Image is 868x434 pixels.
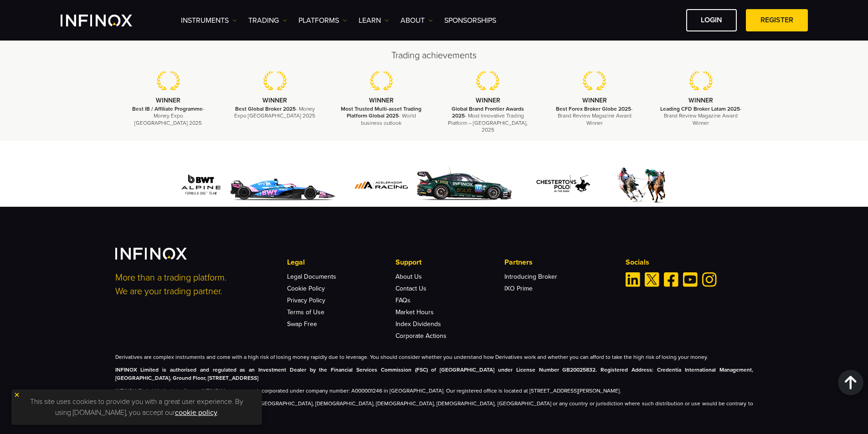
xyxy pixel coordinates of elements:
[287,273,336,281] a: Legal Documents
[248,15,287,26] a: TRADING
[556,106,631,112] strong: Best Forex Broker Globe 2025
[504,285,533,292] a: IXO Prime
[14,392,20,398] img: yellow close icon
[115,49,753,62] h2: Trading achievements
[175,408,217,417] a: cookie policy
[16,394,257,420] p: This site uses cookies to provide you with a great user experience. By using [DOMAIN_NAME], you a...
[746,9,808,31] a: REGISTER
[444,15,496,26] a: SPONSORSHIPS
[683,272,698,287] a: Youtube
[115,387,753,395] p: INFINOX Global Limited, trading as INFINOX is a company incorporated under company number: A00000...
[287,320,317,328] a: Swap Free
[395,296,411,304] a: FAQs
[181,15,237,26] a: Instruments
[401,15,433,26] a: ABOUT
[341,106,421,119] strong: Most Trusted Multi-asset Trading Platform Global 2025
[395,320,441,328] a: Index Dividends
[446,106,530,133] p: - Most Innovative Trading Platform – [GEOGRAPHIC_DATA], 2025
[395,273,422,281] a: About Us
[626,257,753,268] p: Socials
[298,15,347,26] a: PLATFORMS
[287,285,325,292] a: Cookie Policy
[115,367,753,381] strong: INFINOX Limited is authorised and regulated as an Investment Dealer by the Financial Services Com...
[262,97,287,104] strong: WINNER
[395,257,504,268] p: Support
[452,106,524,119] strong: Global Brand Frontier Awards 2025
[664,272,678,287] a: Facebook
[235,106,296,112] strong: Best Global Broker 2025
[61,15,154,26] a: INFINOX Logo
[156,97,180,104] strong: WINNER
[395,332,447,340] a: Corporate Actions
[233,106,317,119] p: - Money Expo [GEOGRAPHIC_DATA] 2025
[115,353,753,361] p: Derivatives are complex instruments and come with a high risk of losing money rapidly due to leve...
[369,97,394,104] strong: WINNER
[688,97,713,104] strong: WINNER
[395,285,426,292] a: Contact Us
[287,257,395,268] p: Legal
[115,399,753,416] p: The information on this site is not directed at residents of [GEOGRAPHIC_DATA], [DEMOGRAPHIC_DATA...
[553,106,637,127] p: - Brand Review Magazine Award Winner
[115,271,275,298] p: More than a trading platform. We are your trading partner.
[660,106,740,112] strong: Leading CFD Broker Latam 2025
[395,308,434,316] a: Market Hours
[645,272,659,287] a: Twitter
[339,106,423,127] p: - World business outlook
[504,257,613,268] p: Partners
[476,97,500,104] strong: WINNER
[287,308,324,316] a: Terms of Use
[132,106,203,112] strong: Best IB / Affiliate Programme
[686,9,737,31] a: LOGIN
[359,15,389,26] a: Learn
[582,97,607,104] strong: WINNER
[626,272,640,287] a: Linkedin
[504,273,557,281] a: Introducing Broker
[702,272,717,287] a: Instagram
[127,106,211,127] p: - Money Expo [GEOGRAPHIC_DATA] 2025
[659,106,743,127] p: - Brand Review Magazine Award Winner
[287,296,325,304] a: Privacy Policy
